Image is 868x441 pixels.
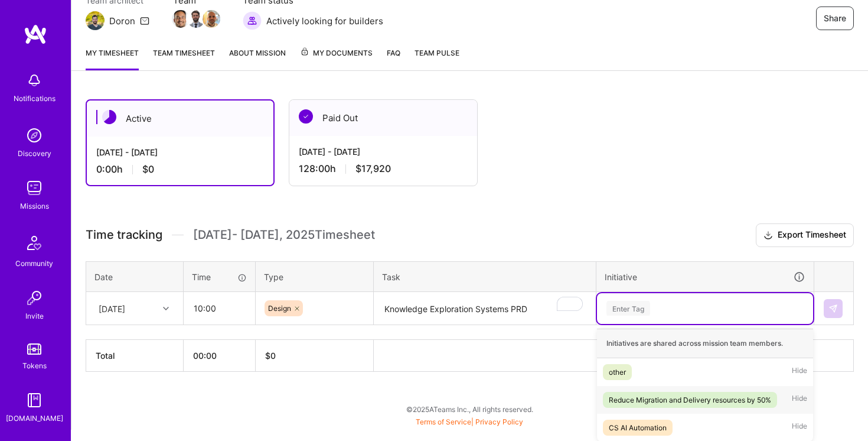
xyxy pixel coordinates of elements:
span: Actively looking for builders [266,15,383,27]
img: Actively looking for builders [243,11,262,30]
div: Active [87,100,273,137]
img: Team Member Avatar [203,10,220,28]
span: My Documents [300,47,373,60]
th: Total [86,340,184,372]
span: Hide [792,364,807,380]
a: Team Member Avatar [204,9,219,29]
div: Initiatives are shared across mission team members. [597,329,813,358]
div: [DATE] - [DATE] [299,145,468,158]
div: Missions [20,200,49,212]
span: Hide [792,392,807,408]
img: Team Member Avatar [187,10,205,28]
div: 0:00 h [96,163,264,176]
div: Discovery [18,147,51,160]
a: Team Member Avatar [188,9,204,29]
input: HH:MM [184,293,254,324]
a: My Documents [300,47,373,70]
button: Export Timesheet [756,223,854,247]
img: guide book [22,388,46,412]
a: Team timesheet [153,47,215,70]
div: Time [192,271,247,283]
a: Team Member Avatar [173,9,188,29]
div: Invite [25,310,44,322]
img: Submit [828,304,838,313]
div: Community [15,257,53,270]
img: Community [20,229,48,257]
img: discovery [22,124,46,147]
span: $0 [142,163,154,176]
span: Design [268,304,291,313]
div: Reduce Migration and Delivery resources by 50% [609,394,771,406]
th: Task [374,261,596,292]
i: icon Mail [140,16,149,25]
div: [DOMAIN_NAME] [6,412,63,424]
img: tokens [27,343,41,355]
a: Team Pulse [415,47,459,70]
img: bell [22,69,46,92]
div: Paid Out [289,100,477,136]
span: [DATE] - [DATE] , 2025 Timesheet [193,228,375,242]
span: $ 0 [265,351,276,361]
div: [DATE] - [DATE] [96,146,264,158]
div: Enter Tag [606,299,650,317]
th: 00:00 [184,340,256,372]
a: FAQ [387,47,400,70]
span: Time tracking [86,228,162,242]
img: Paid Out [299,109,313,124]
div: 128:00 h [299,163,468,175]
div: other [609,366,626,378]
img: teamwork [22,176,46,200]
span: Team Pulse [415,48,459,57]
span: | [416,417,523,426]
div: Initiative [605,270,805,284]
div: Notifications [14,92,56,105]
div: CS AI Automation [609,421,667,434]
button: Share [816,7,854,30]
img: Active [102,110,116,124]
a: Terms of Service [416,417,471,426]
i: icon Download [763,229,773,242]
i: icon Chevron [163,306,169,312]
th: Type [256,261,374,292]
div: [DATE] [99,302,125,314]
div: Tokens [22,359,47,372]
img: Team Architect [86,11,105,30]
img: logo [24,24,47,45]
div: © 2025 ATeams Inc., All rights reserved. [71,394,868,424]
textarea: To enrich screen reader interactions, please activate Accessibility in Grammarly extension settings [375,293,595,325]
span: Share [824,12,846,24]
a: About Mission [229,47,286,70]
a: Privacy Policy [475,417,523,426]
div: Doron [109,15,135,27]
span: $17,920 [355,163,391,175]
a: My timesheet [86,47,139,70]
img: Team Member Avatar [172,10,190,28]
th: Date [86,261,184,292]
span: Hide [792,420,807,436]
img: Invite [22,286,46,310]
